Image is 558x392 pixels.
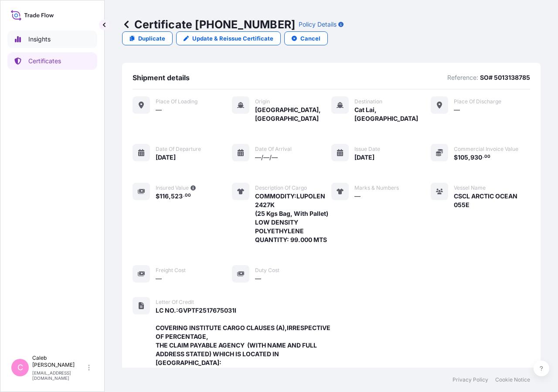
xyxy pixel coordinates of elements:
[156,193,160,199] span: $
[255,106,331,123] span: [GEOGRAPHIC_DATA], [GEOGRAPHIC_DATA]
[171,193,183,199] span: 523
[156,98,197,105] span: Place of Loading
[255,267,279,274] span: Duty Cost
[284,31,328,45] button: Cancel
[468,154,470,160] span: ,
[156,106,162,114] span: —
[133,73,190,82] span: Shipment details
[17,363,23,372] span: C
[169,193,171,199] span: ,
[160,193,169,199] span: 116
[484,155,490,158] span: 00
[354,184,399,191] span: Marks & Numbers
[7,52,97,70] a: Certificates
[7,31,97,48] a: Insights
[255,98,270,105] span: Origin
[255,153,278,162] span: —/—/—
[255,274,261,283] span: —
[32,355,86,368] p: Caleb [PERSON_NAME]
[354,153,374,162] span: [DATE]
[354,146,380,153] span: Issue Date
[480,73,530,82] p: SO# 5013138785
[156,274,162,283] span: —
[176,31,281,45] a: Update & Reissue Certificate
[495,376,530,383] a: Cookie Notice
[454,192,530,209] span: CSCL ARCTIC OCEAN 055E
[255,146,292,153] span: Date of arrival
[32,370,86,381] p: [EMAIL_ADDRESS][DOMAIN_NAME]
[454,184,486,191] span: Vessel Name
[470,154,482,160] span: 930
[156,184,189,191] span: Insured Value
[138,34,165,43] p: Duplicate
[185,194,191,197] span: 00
[354,106,431,123] span: Cat Lai, [GEOGRAPHIC_DATA]
[255,192,331,244] span: COMMODITY:LUPOLEN 2427K (25 Kgs Bag, With Pallet) LOW DENSITY POLYETHYLENE QUANTITY: 99.000 MTS
[454,146,518,153] span: Commercial Invoice Value
[454,106,460,114] span: —
[453,376,488,383] a: Privacy Policy
[156,153,176,162] span: [DATE]
[458,154,468,160] span: 105
[156,299,194,306] span: Letter of Credit
[192,34,273,43] p: Update & Reissue Certificate
[354,192,361,201] span: —
[454,98,501,105] span: Place of discharge
[483,155,484,158] span: .
[183,194,184,197] span: .
[156,146,201,153] span: Date of departure
[255,184,307,191] span: Description of cargo
[28,35,51,44] p: Insights
[454,154,458,160] span: $
[156,267,186,274] span: Freight Cost
[299,20,337,29] p: Policy Details
[354,98,382,105] span: Destination
[122,31,173,45] a: Duplicate
[28,57,61,65] p: Certificates
[447,73,478,82] p: Reference:
[300,34,320,43] p: Cancel
[122,17,295,31] p: Certificate [PHONE_NUMBER]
